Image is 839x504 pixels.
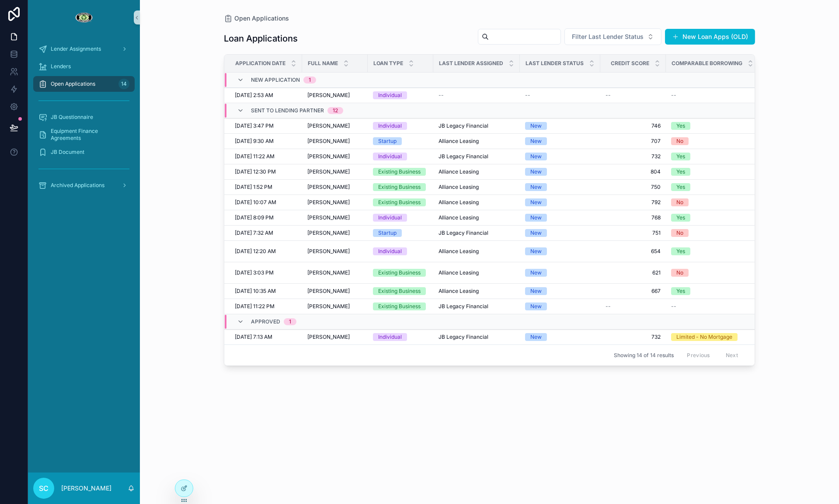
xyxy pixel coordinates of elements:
[676,214,685,222] div: Yes
[235,214,297,221] a: [DATE] 8:09 PM
[235,288,297,295] a: [DATE] 10:35 AM
[307,92,350,99] span: [PERSON_NAME]
[307,92,362,99] a: [PERSON_NAME]
[606,168,661,175] a: 804
[606,248,661,255] a: 654
[51,149,84,156] span: JB Document
[224,32,298,45] h1: Loan Applications
[235,214,274,221] span: [DATE] 8:09 PM
[307,269,362,276] a: [PERSON_NAME]
[235,153,275,160] span: [DATE] 11:22 AM
[665,29,755,45] button: New Loan Apps (OLD)
[676,153,685,160] div: Yes
[671,168,754,176] a: Yes
[671,303,676,310] span: --
[572,32,644,41] span: Filter Last Lender Status
[33,109,135,125] a: JB Questionnaire
[676,122,685,130] div: Yes
[235,199,276,206] span: [DATE] 10:07 AM
[378,287,421,295] div: Existing Business
[51,45,101,52] span: Lender Assignments
[606,288,661,295] span: 667
[307,248,350,255] span: [PERSON_NAME]
[671,92,754,99] a: --
[235,122,274,129] span: [DATE] 3:47 PM
[373,183,428,191] a: Existing Business
[439,288,479,295] span: Alliance Leasing
[606,153,661,160] span: 732
[530,198,542,206] div: New
[676,137,683,145] div: No
[39,483,49,494] span: SC
[235,184,272,191] span: [DATE] 1:52 PM
[234,14,289,23] span: Open Applications
[439,214,515,221] a: Alliance Leasing
[307,168,362,175] a: [PERSON_NAME]
[606,229,661,236] span: 751
[676,269,683,277] div: No
[307,288,362,295] a: [PERSON_NAME]
[439,334,488,341] span: JB Legacy Financial
[307,214,362,221] a: [PERSON_NAME]
[378,122,402,130] div: Individual
[676,183,685,191] div: Yes
[606,269,661,276] a: 621
[224,14,289,23] a: Open Applications
[606,199,661,206] a: 792
[33,144,135,160] a: JB Document
[530,183,542,191] div: New
[676,333,732,341] div: Limited - No Mortgage
[33,59,135,74] a: Lenders
[439,248,515,255] a: Alliance Leasing
[439,199,515,206] a: Alliance Leasing
[235,334,297,341] a: [DATE] 7:13 AM
[373,229,428,237] a: Startup
[378,214,402,222] div: Individual
[289,318,291,325] div: 1
[671,333,754,341] a: Limited - No Mortgage
[530,153,542,160] div: New
[671,303,754,310] a: --
[439,153,488,160] span: JB Legacy Financial
[378,168,421,176] div: Existing Business
[378,183,421,191] div: Existing Business
[606,214,661,221] span: 768
[33,127,135,143] a: Equipment Finance Agreements
[439,138,479,145] span: Alliance Leasing
[307,248,362,255] a: [PERSON_NAME]
[671,137,754,145] a: No
[439,138,515,145] a: Alliance Leasing
[439,199,479,206] span: Alliance Leasing
[530,302,542,310] div: New
[525,168,595,176] a: New
[235,60,285,67] span: Application Date
[333,107,338,114] div: 12
[525,183,595,191] a: New
[307,303,350,310] span: [PERSON_NAME]
[378,247,402,255] div: Individual
[525,269,595,277] a: New
[439,303,515,310] a: JB Legacy Financial
[251,107,324,114] span: Sent to Lending Partner
[51,114,93,121] span: JB Questionnaire
[606,92,611,99] span: --
[235,138,274,145] span: [DATE] 9:30 AM
[526,60,584,67] span: Last Lender Status
[671,269,754,277] a: No
[606,334,661,341] a: 732
[606,138,661,145] span: 707
[530,287,542,295] div: New
[307,303,362,310] a: [PERSON_NAME]
[530,214,542,222] div: New
[672,60,742,67] span: Comparable Borrowing
[525,287,595,295] a: New
[235,229,297,236] a: [DATE] 7:32 AM
[676,247,685,255] div: Yes
[525,122,595,130] a: New
[676,287,685,295] div: Yes
[439,334,515,341] a: JB Legacy Financial
[307,153,362,160] a: [PERSON_NAME]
